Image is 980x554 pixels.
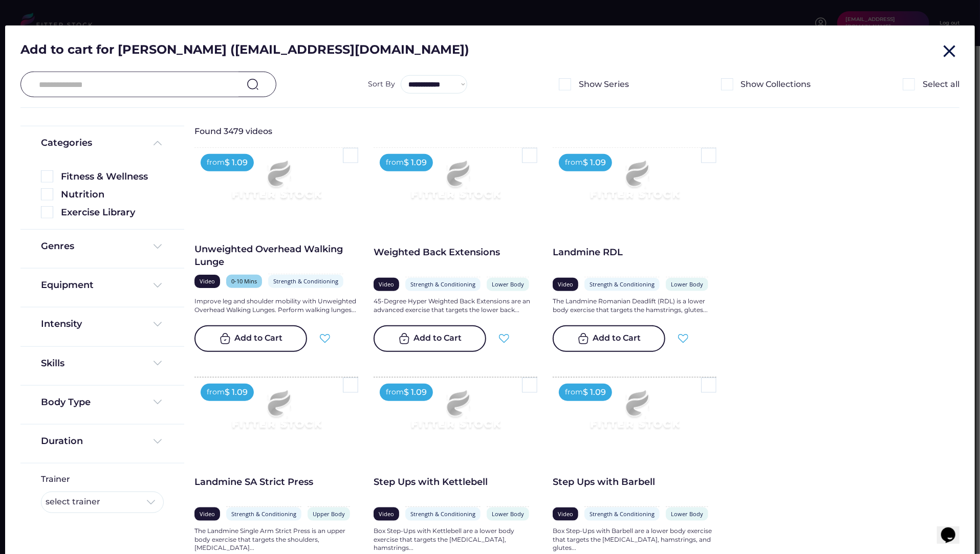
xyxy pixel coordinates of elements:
[671,510,703,518] div: Lower Body
[939,41,960,61] button: close
[583,387,606,398] div: $ 1.09
[151,318,164,330] img: Frame%20%284%29.svg
[390,148,521,221] img: Frame%2079%20%281%29.svg
[923,79,960,90] div: Select all
[671,280,703,288] div: Lower Body
[590,280,655,288] div: Strength & Conditioning
[386,387,404,397] div: from
[151,137,164,149] img: Frame%20%285%29.svg
[200,510,215,518] div: Video
[374,476,537,489] div: Step Ups with Kettlebell
[41,279,94,292] div: Equipment
[151,435,164,448] img: Frame%20%284%29.svg
[41,318,82,330] div: Intensity
[41,240,74,253] div: Genres
[404,387,427,398] div: $ 1.09
[247,78,259,91] img: search-normal.svg
[368,79,396,90] div: Sort By
[225,157,248,168] div: $ 1.09
[553,246,716,259] div: Landmine RDL
[701,148,716,163] img: Rectangle%205126.svg
[343,378,358,393] img: Rectangle%205126.svg
[343,148,358,163] img: Rectangle%205126.svg
[414,333,462,345] div: Add to Cart
[207,158,225,168] div: from
[41,474,70,490] div: Trainer
[194,527,358,552] div: The Landmine Single Arm Strict Press is an upper body exercise that targets the shoulders, [MEDIC...
[579,79,629,90] div: Show Series
[558,510,573,518] div: Video
[374,246,537,259] div: Weighted Back Extensions
[492,280,524,288] div: Lower Body
[61,206,164,219] div: Exercise Library
[569,148,700,221] img: Frame%2079%20%281%29.svg
[565,158,583,168] div: from
[194,297,358,315] div: Improve leg and shoulder mobility with Unweighted Overhead Walking Lunges. Perform walking lunges...
[569,378,700,451] img: Frame%2079%20%281%29.svg
[194,243,358,269] div: Unweighted Overhead Walking Lunge
[374,297,537,315] div: 45-Degree Hyper Weighted Back Extensions are an advanced exercise that targets the lower back...
[410,280,475,288] div: Strength & Conditioning
[211,148,342,221] img: Frame%2079%20%281%29.svg
[20,41,939,64] div: Add to cart for [PERSON_NAME] ([EMAIL_ADDRESS][DOMAIN_NAME])
[41,170,53,183] img: Rectangle%205126.svg
[225,387,248,398] div: $ 1.09
[390,378,521,451] img: Frame%2079%20%281%29.svg
[313,510,345,518] div: Upper Body
[410,510,475,518] div: Strength & Conditioning
[721,78,733,91] img: Rectangle%205126.svg
[41,357,67,370] div: Skills
[553,476,716,489] div: Step Ups with Barbell
[151,279,164,292] img: Frame%20%284%29.svg
[559,78,571,91] img: Rectangle%205126.svg
[583,157,606,168] div: $ 1.09
[701,378,716,393] img: Rectangle%205126.svg
[219,333,231,345] img: bag-tick-2%20%283%29.svg
[200,277,215,285] div: Video
[593,333,641,345] div: Add to Cart
[374,527,537,552] div: Box Step-Ups with Kettlebell are a lower body exercise that targets the [MEDICAL_DATA], hamstring...
[207,387,225,397] div: from
[211,378,342,451] img: Frame%2079%20%281%29.svg
[937,513,970,544] iframe: chat widget
[61,170,164,183] div: Fitness & Wellness
[492,510,524,518] div: Lower Body
[379,280,394,288] div: Video
[386,158,404,168] div: from
[151,396,164,408] img: Frame%20%284%29.svg
[522,148,537,163] img: Rectangle%205126.svg
[194,126,297,137] div: Found 3479 videos
[741,79,811,90] div: Show Collections
[379,510,394,518] div: Video
[151,357,164,369] img: Frame%20%284%29.svg
[404,157,427,168] div: $ 1.09
[577,333,590,345] img: bag-tick-2%20%283%29.svg
[522,378,537,393] img: Rectangle%205126.svg
[553,297,716,315] div: The Landmine Romanian Deadlift (RDL) is a lower body exercise that targets the hamstrings, glutes...
[558,280,573,288] div: Video
[553,527,716,552] div: Box Step-Ups with Barbell are a lower body exercise that targets the [MEDICAL_DATA], hamstrings, ...
[398,333,410,345] img: bag-tick-2%20%283%29.svg
[61,188,164,201] div: Nutrition
[235,333,283,345] div: Add to Cart
[41,435,83,448] div: Duration
[231,277,257,285] div: 0-10 Mins
[231,510,296,518] div: Strength & Conditioning
[41,137,92,149] div: Categories
[41,206,53,218] img: Rectangle%205126.svg
[151,240,164,253] img: Frame%20%284%29.svg
[590,510,655,518] div: Strength & Conditioning
[41,396,91,409] div: Body Type
[46,496,145,507] div: select trainer
[41,188,53,201] img: Rectangle%205126.svg
[145,496,157,508] img: Frame%20%284%29.svg
[565,387,583,397] div: from
[273,277,338,285] div: Strength & Conditioning
[194,476,358,489] div: Landmine SA Strict Press
[903,78,915,91] img: Rectangle%205126.svg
